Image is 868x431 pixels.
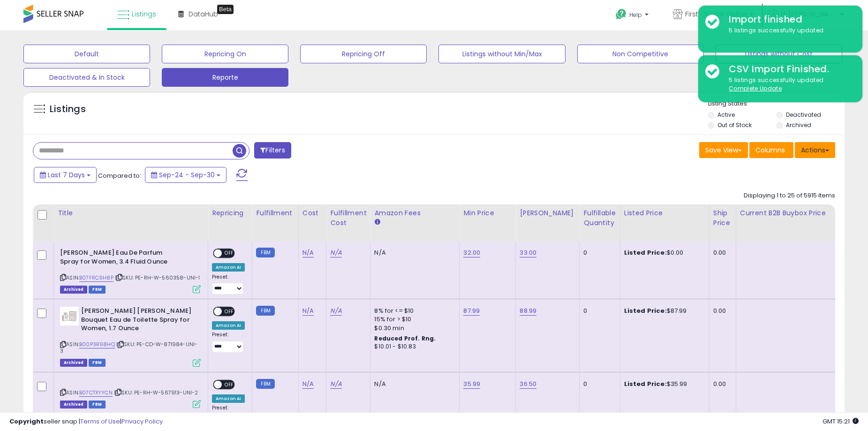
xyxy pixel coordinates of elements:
[212,394,245,403] div: Amazon AI
[48,170,85,180] span: Last 7 Days
[740,208,835,218] div: Current B2B Buybox Price
[520,248,536,257] a: 33.00
[374,249,452,257] div: N/A
[80,417,120,426] a: Terms of Use
[583,208,616,228] div: Fulfillable Quantity
[189,9,218,19] span: DataHub
[624,307,702,315] div: $87.99
[685,9,747,19] span: First Choice Online
[212,263,245,272] div: Amazon AI
[374,208,455,218] div: Amazon Fees
[729,84,782,92] u: Complete Update
[145,167,226,183] button: Sep-24 - Sep-30
[89,286,106,294] span: FBM
[330,306,341,316] a: N/A
[713,249,729,257] div: 0.00
[254,142,291,159] button: Filters
[302,379,314,389] a: N/A
[699,142,748,158] button: Save View
[81,307,195,335] b: [PERSON_NAME] [PERSON_NAME] Bouquet Eau de Toilette Spray for Women, 1.7 Ounce
[713,380,729,388] div: 0.00
[463,248,480,257] a: 32.00
[708,99,845,108] p: Listing States:
[132,9,156,19] span: Listings
[330,379,341,389] a: N/A
[520,208,575,218] div: [PERSON_NAME]
[722,13,855,26] div: Import finished
[615,8,627,20] i: Get Help
[256,248,274,257] small: FBM
[722,76,855,93] div: 5 listings successfully updated.
[624,249,702,257] div: $0.00
[749,142,793,158] button: Columns
[121,417,163,426] a: Privacy Policy
[717,111,735,119] label: Active
[624,208,705,218] div: Listed Price
[786,121,811,129] label: Archived
[256,208,294,218] div: Fulfillment
[50,103,86,116] h5: Listings
[374,218,380,227] small: Amazon Fees.
[60,249,174,268] b: [PERSON_NAME] Eau De Parfum Spray for Women, 3.4 Fluid Ounce
[79,389,113,397] a: B07CTXYYCN
[89,359,106,367] span: FBM
[583,307,612,315] div: 0
[9,417,163,426] div: seller snap | |
[330,208,366,228] div: Fulfillment Cost
[583,249,612,257] div: 0
[374,315,452,324] div: 15% for > $10
[624,306,667,315] b: Listed Price:
[374,307,452,315] div: 8% for <= $10
[463,208,512,218] div: Min Price
[212,405,245,426] div: Preset:
[463,306,480,316] a: 87.99
[60,380,201,408] div: ASIN:
[795,142,835,158] button: Actions
[9,417,44,426] strong: Copyright
[577,45,704,63] button: Non Competitive
[222,308,237,316] span: OFF
[302,248,314,257] a: N/A
[162,68,288,87] button: Reporte
[713,208,732,228] div: Ship Price
[717,121,752,129] label: Out of Stock
[302,306,314,316] a: N/A
[58,208,204,218] div: Title
[60,401,87,408] span: Listings that have been deleted from Seller Central
[744,191,835,200] div: Displaying 1 to 25 of 5915 items
[438,45,565,63] button: Listings without Min/Max
[722,62,855,76] div: CSV Import Finished.
[256,379,274,389] small: FBM
[722,26,855,35] div: 5 listings successfully updated.
[300,45,427,63] button: Repricing Off
[374,334,436,342] b: Reduced Prof. Rng.
[520,306,536,316] a: 88.99
[217,5,234,14] div: Tooltip anchor
[374,343,452,351] div: $10.01 - $10.83
[222,250,237,257] span: OFF
[374,324,452,333] div: $0.30 min
[520,379,536,389] a: 36.50
[23,45,150,63] button: Default
[212,208,248,218] div: Repricing
[60,359,87,367] span: Listings that have been deleted from Seller Central
[115,274,200,281] span: | SKU: PE-RH-W-560358-UNI-1
[583,380,612,388] div: 0
[162,45,288,63] button: Repricing On
[716,45,842,63] button: Listings without Cost
[98,171,141,180] span: Compared to:
[713,307,729,315] div: 0.00
[89,401,106,408] span: FBM
[629,11,642,19] span: Help
[823,417,859,426] span: 2025-10-8 15:21 GMT
[222,380,237,388] span: OFF
[114,389,198,396] span: | SKU: PE-RH-W-567913-UNI-2
[212,332,245,353] div: Preset:
[34,167,97,183] button: Last 7 Days
[159,170,215,180] span: Sep-24 - Sep-30
[256,306,274,316] small: FBM
[212,321,245,330] div: Amazon AI
[23,68,150,87] button: Deactivated & In Stock
[60,307,201,366] div: ASIN:
[786,111,821,119] label: Deactivated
